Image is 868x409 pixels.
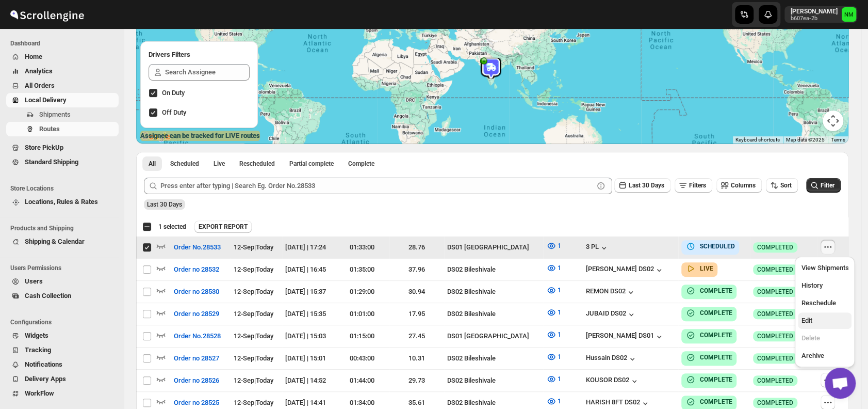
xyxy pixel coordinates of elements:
span: WorkFlow [25,389,54,397]
span: Order No.28533 [174,242,221,253]
a: Open this area in Google Maps (opens a new window) [139,130,173,144]
b: COMPLETE [700,309,732,317]
button: 1 [540,371,567,387]
b: COMPLETE [700,354,732,361]
span: EXPORT REPORT [199,223,248,231]
label: Assignee can be tracked for LIVE routes [140,131,260,141]
img: ScrollEngine [8,2,86,27]
b: COMPLETE [700,376,732,383]
div: DS01 [GEOGRAPHIC_DATA] [447,242,540,253]
span: Shipping & Calendar [25,238,85,245]
span: History [801,281,822,289]
button: EXPORT REPORT [194,221,252,233]
span: Standard Shipping [25,158,78,166]
p: b607ea-2b [791,15,838,22]
span: Order no 28525 [174,398,219,408]
div: 30.94 [392,287,441,297]
button: 1 [540,282,567,298]
span: 12-Sep | Today [234,288,273,295]
button: Order no 28532 [168,261,225,278]
span: Users [25,277,43,285]
input: Press enter after typing | Search Eg. Order No.28533 [160,178,594,194]
button: Filter [806,178,841,193]
b: COMPLETE [700,398,732,405]
span: Cash Collection [25,292,71,300]
span: Last 30 Days [147,201,182,208]
span: Filter [821,182,834,189]
span: Order no 28532 [174,264,219,275]
button: Map camera controls [823,111,843,131]
div: 29.73 [392,375,441,386]
div: 28.76 [392,242,441,253]
button: COMPLETE [685,374,732,385]
span: COMPLETED [757,243,793,251]
button: SCHEDULED [685,241,735,251]
span: 1 [558,331,561,338]
span: Home [25,53,42,60]
button: Locations, Rules & Rates [6,195,119,209]
button: Analytics [6,64,119,78]
span: 12-Sep | Today [234,332,273,340]
button: Widgets [6,328,119,343]
button: Shipping & Calendar [6,234,119,249]
button: COMPLETE [685,308,732,318]
button: COMPLETE [685,330,732,340]
span: Narjit Magar [842,7,856,22]
button: JUBAID DS02 [586,309,636,320]
span: Filters [689,182,706,189]
span: COMPLETED [757,376,793,385]
button: Hussain DS02 [586,354,637,364]
span: 1 [558,375,561,383]
button: HARISH 8FT DS02 [586,398,650,408]
div: [DATE] | 15:37 [285,287,332,297]
button: Last 30 Days [614,178,670,193]
div: DS02 Bileshivale [447,264,540,275]
b: LIVE [700,265,713,272]
span: Analytics [25,67,53,75]
span: Order No.28528 [174,331,221,341]
button: WorkFlow [6,386,119,401]
button: Delivery Apps [6,372,119,386]
button: Shipments [6,107,119,122]
div: DS02 Bileshivale [447,398,540,408]
div: 37.96 [392,264,441,275]
text: NM [844,11,854,18]
button: COMPLETE [685,397,732,407]
button: Users [6,274,119,289]
button: [PERSON_NAME] DS01 [586,332,664,342]
span: Archive [801,352,824,359]
button: All Orders [6,78,119,93]
span: Users Permissions [10,264,119,272]
button: Notifications [6,357,119,372]
span: Live [214,160,225,168]
span: Last 30 Days [629,182,664,189]
span: Reschedule [801,299,836,307]
span: COMPLETED [757,354,793,363]
button: Order no 28530 [168,284,225,300]
span: 1 [558,308,561,316]
div: 17.95 [392,309,441,319]
button: Order no 28527 [168,350,225,367]
button: 1 [540,304,567,321]
span: 1 [558,353,561,360]
button: Home [6,50,119,64]
button: User menu [784,6,857,23]
span: Store PickUp [25,144,63,151]
button: Order no 28529 [168,306,225,322]
div: 01:44:00 [338,375,386,386]
span: 12-Sep | Today [234,354,273,362]
button: All routes [142,156,162,171]
div: 35.61 [392,398,441,408]
span: Shipments [39,111,71,118]
button: KOUSOR DS02 [586,376,640,386]
span: Products and Shipping [10,224,119,232]
button: 3 PL [586,243,609,253]
span: Partial complete [289,160,334,168]
span: Order no 28527 [174,353,219,364]
div: REMON DS02 [586,287,636,297]
button: [PERSON_NAME] DS02 [586,265,664,275]
span: Store Locations [10,184,119,193]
